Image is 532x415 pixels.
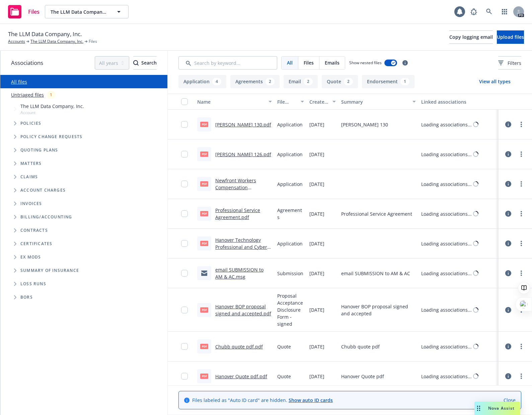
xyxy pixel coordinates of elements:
[215,267,263,280] a: email SUBMISSION to AM & AC.msg
[277,240,303,247] span: Application
[304,59,314,66] span: Files
[20,282,46,286] span: Loss Runs
[498,60,521,67] span: Filters
[215,207,260,220] a: Professional Service Agreement.pdf
[287,59,293,66] span: All
[498,5,511,18] a: Switch app
[517,342,525,350] a: more
[230,75,280,88] button: Agreements
[309,121,324,128] span: [DATE]
[277,181,303,188] span: Application
[341,121,388,128] span: [PERSON_NAME] 130
[517,269,525,277] a: more
[277,343,291,350] span: Quote
[45,5,129,18] button: The LLM Data Company, Inc.
[197,98,264,105] div: Name
[421,373,472,380] div: Loading associations...
[468,75,521,88] button: View all types
[421,151,472,158] div: Loading associations...
[517,372,525,380] a: more
[322,75,358,88] button: Quote
[11,79,27,85] a: All files
[200,344,208,349] span: pdf
[28,9,40,14] span: Files
[474,402,483,415] div: Drag to move
[309,343,324,350] span: [DATE]
[307,94,339,110] button: Created on
[498,56,521,70] button: Filters
[200,151,208,157] span: pdf
[30,38,83,44] a: The LLM Data Company, Inc.
[8,30,82,38] span: The LLM Data Company, Inc.
[20,202,42,206] span: Invoices
[517,239,525,247] a: more
[133,60,139,66] svg: Search
[341,270,410,277] span: email SUBMISSION to AM & AC
[215,343,263,350] a: Chubb quote pdf.pdf
[421,121,472,128] div: Loading associations...
[178,56,277,70] input: Search by keyword...
[20,162,42,166] span: Matters
[11,91,44,98] a: Untriaged files
[449,30,493,44] button: Copy logging email
[178,75,226,88] button: Application
[277,207,304,221] span: Agreements
[20,103,84,110] span: The LLM Data Company, Inc.
[265,78,275,85] div: 2
[212,78,221,85] div: 4
[341,303,416,317] span: Hanover BOP proposal signed and accepted
[20,135,82,139] span: Policy change requests
[508,60,521,67] span: Filters
[421,240,472,247] div: Loading associations...
[133,56,157,70] button: SearchSearch
[517,120,525,128] a: more
[275,94,307,110] button: File type
[20,175,38,179] span: Claims
[504,397,516,404] a: Close
[482,5,496,18] a: Search
[181,98,188,105] input: Select all
[20,255,41,259] span: Ex Mods
[341,373,384,380] span: Hanover Quote pdf
[200,211,208,216] span: pdf
[20,228,48,232] span: Contracts
[277,121,303,128] span: Application
[0,101,167,210] div: Tree Example
[0,210,167,304] div: Folder Tree Example
[277,292,304,327] span: Proposal Acceptance Disclosure Form - signed
[421,270,472,277] div: Loading associations...
[195,94,275,110] button: Name
[421,98,496,105] div: Linked associations
[8,38,25,44] a: Accounts
[181,151,188,158] input: Toggle Row Selected
[277,270,303,277] span: Submission
[309,98,329,105] div: Created on
[517,210,525,218] a: more
[309,373,324,380] span: [DATE]
[488,405,515,411] span: Nova Assist
[20,110,84,115] span: Account
[215,373,267,380] a: Hanover Quote pdf.pdf
[200,241,208,246] span: pdf
[5,2,42,21] a: Files
[341,343,380,350] span: Chubb quote pdf
[192,397,333,404] span: Files labeled as "Auto ID card" are hidden.
[277,98,297,105] div: File type
[309,240,324,247] span: [DATE]
[20,188,66,192] span: Account charges
[181,343,188,350] input: Toggle Row Selected
[517,150,525,158] a: more
[309,306,324,313] span: [DATE]
[344,78,353,85] div: 2
[349,60,382,66] span: Show nested files
[20,295,33,299] span: BORs
[341,210,412,217] span: Professional Service Agreement
[467,5,480,18] a: Report a Bug
[215,237,267,264] a: Hanover Technology Professional and Cyber Advantage BOP Questionnaire.pdf
[309,151,324,158] span: [DATE]
[20,148,58,152] span: Quoting plans
[181,270,188,277] input: Toggle Row Selected
[215,303,271,317] a: Hanover BOP proposal signed and accepted.pdf
[289,397,333,403] a: Show auto ID cards
[421,343,472,350] div: Loading associations...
